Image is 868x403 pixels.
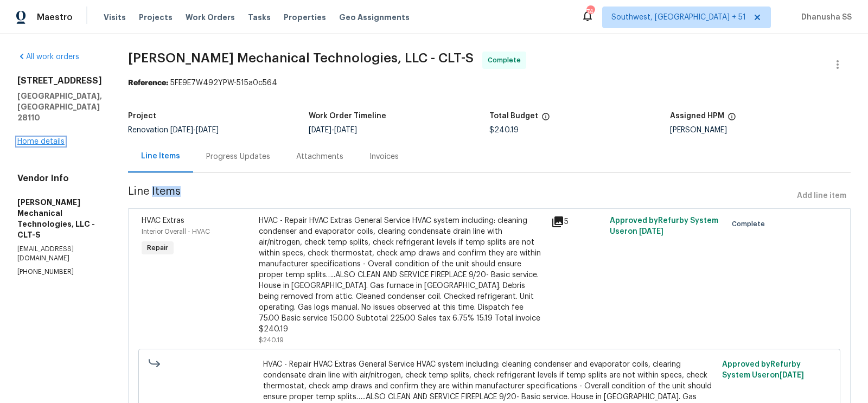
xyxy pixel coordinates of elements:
span: Geo Assignments [339,12,410,23]
div: 5FE9E7W492YPW-515a0c564 [128,78,851,88]
span: - [170,126,219,134]
span: [DATE] [639,228,663,235]
span: Complete [488,55,525,66]
h4: Vendor Info [17,173,102,184]
h5: [GEOGRAPHIC_DATA], [GEOGRAPHIC_DATA] 28110 [17,91,102,123]
span: Interior Overall - HVAC [142,228,210,235]
span: The hpm assigned to this work order. [727,112,736,126]
span: Approved by Refurby System User on [722,361,804,379]
span: $240.19 [489,126,519,134]
a: Home details [17,138,65,145]
span: [DATE] [196,126,219,134]
span: Projects [139,12,173,23]
span: [DATE] [170,126,193,134]
b: Reference: [128,79,168,87]
span: [PERSON_NAME] Mechanical Technologies, LLC - CLT-S [128,52,474,65]
div: Attachments [296,151,343,162]
span: Dhanusha SS [797,12,852,23]
span: $240.19 [259,337,284,343]
span: Renovation [128,126,219,134]
p: [EMAIL_ADDRESS][DOMAIN_NAME] [17,245,102,263]
a: All work orders [17,53,79,61]
div: Progress Updates [206,151,270,162]
span: Repair [143,242,173,253]
p: [PHONE_NUMBER] [17,267,102,277]
h5: [PERSON_NAME] Mechanical Technologies, LLC - CLT-S [17,197,102,240]
div: Invoices [369,151,399,162]
span: - [309,126,357,134]
span: Work Orders [186,12,235,23]
span: HVAC Extras [142,217,184,225]
span: Complete [732,219,769,229]
h5: Total Budget [489,112,538,120]
span: Tasks [248,14,271,21]
h2: [STREET_ADDRESS] [17,75,102,86]
span: [DATE] [334,126,357,134]
div: 5 [551,215,603,228]
span: The total cost of line items that have been proposed by Opendoor. This sum includes line items th... [541,112,550,126]
span: Visits [104,12,126,23]
div: 744 [586,7,594,17]
div: HVAC - Repair HVAC Extras General Service HVAC system including: cleaning condenser and evaporato... [259,215,545,335]
h5: Assigned HPM [670,112,724,120]
span: Southwest, [GEOGRAPHIC_DATA] + 51 [611,12,746,23]
div: Line Items [141,151,180,162]
h5: Work Order Timeline [309,112,386,120]
span: Line Items [128,186,793,206]
span: Properties [284,12,326,23]
span: Approved by Refurby System User on [610,217,718,235]
span: Maestro [37,12,73,23]
span: [DATE] [780,372,804,379]
div: [PERSON_NAME] [670,126,851,134]
h5: Project [128,112,156,120]
span: [DATE] [309,126,331,134]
